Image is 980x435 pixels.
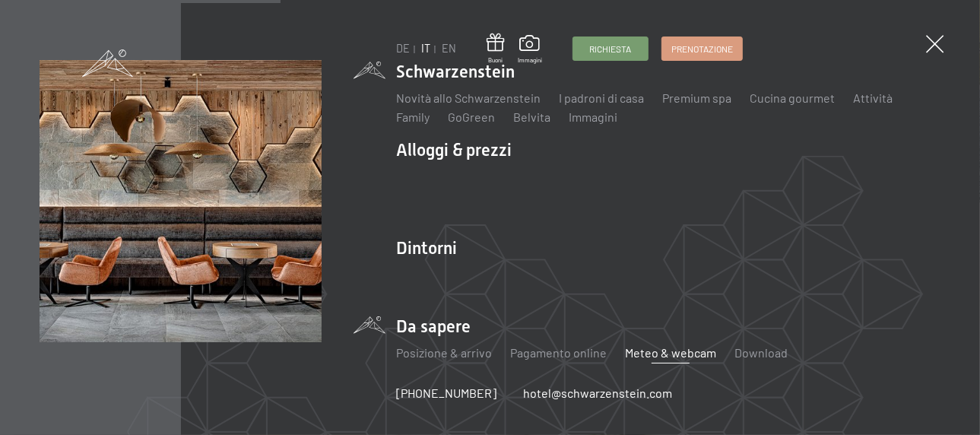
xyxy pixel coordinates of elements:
a: Novità allo Schwarzenstein [396,90,541,105]
span: Buoni [487,56,504,65]
a: GoGreen [448,110,495,124]
span: Prenotazione [671,43,733,56]
a: Richiesta [573,37,648,60]
a: Download [734,345,788,360]
a: Immagini [518,35,542,64]
a: EN [442,42,456,55]
span: [PHONE_NUMBER] [396,386,496,400]
a: Family [396,110,430,124]
a: Immagini [569,110,617,124]
img: [Translate to Italienisch:] [40,60,322,342]
a: Cucina gourmet [750,90,835,105]
a: Posizione & arrivo [396,345,492,360]
a: Belvita [513,110,550,124]
a: hotel@schwarzenstein.com [523,385,672,402]
span: Immagini [518,56,542,65]
a: Meteo & webcam [625,345,716,360]
a: Pagamento online [510,345,607,360]
a: Premium spa [662,90,731,105]
a: I padroni di casa [559,90,644,105]
a: Attività [853,90,893,105]
a: [PHONE_NUMBER] [396,385,496,402]
a: DE [396,42,410,55]
span: Richiesta [589,43,631,56]
a: Prenotazione [662,37,742,60]
a: Buoni [487,33,504,65]
a: IT [421,42,430,55]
